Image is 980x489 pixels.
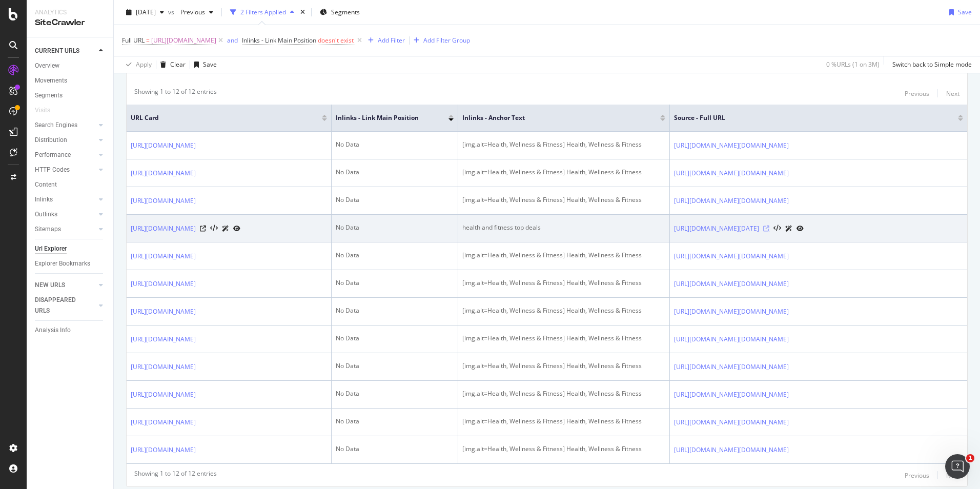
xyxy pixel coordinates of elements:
[35,120,77,131] div: Search Engines
[35,258,106,269] a: Explorer Bookmarks
[35,46,96,56] a: CURRENT URLS
[131,390,196,400] a: [URL][DOMAIN_NAME]
[462,251,665,260] div: [img.alt=Health, Wellness & Fitness] Health, Wellness & Fitness
[462,389,665,398] div: [img.alt=Health, Wellness & Fitness] Health, Wellness & Fitness
[35,258,90,269] div: Explorer Bookmarks
[946,89,959,98] div: Next
[462,444,665,454] div: [img.alt=Health, Wellness & Fitness] Health, Wellness & Fitness
[131,223,196,234] a: [URL][DOMAIN_NAME]
[131,113,319,123] span: URL Card
[892,60,972,69] div: Switch back to Simple mode
[176,4,217,21] button: Previous
[966,454,974,462] span: 1
[35,90,63,101] div: Segments
[674,417,789,427] a: [URL][DOMAIN_NAME][DOMAIN_NAME]
[35,150,96,160] a: Performance
[35,135,96,146] a: Distribution
[136,60,152,69] div: Apply
[35,75,106,86] a: Movements
[131,140,196,151] a: [URL][DOMAIN_NAME]
[35,8,105,17] div: Analytics
[336,361,454,371] div: No Data
[200,226,206,232] a: Visit Online Page
[131,362,196,372] a: [URL][DOMAIN_NAME]
[170,60,186,69] div: Clear
[905,469,929,481] button: Previous
[674,223,759,234] a: [URL][DOMAIN_NAME][DATE]
[797,223,804,234] a: URL Inspection
[905,87,929,99] button: Previous
[364,34,405,47] button: Add Filter
[410,34,470,47] button: Add Filter Group
[35,194,53,205] div: Inlinks
[905,89,929,98] div: Previous
[242,36,316,45] span: Inlinks - Link Main Position
[134,87,217,99] div: Showing 1 to 12 of 12 entries
[35,224,61,235] div: Sitemaps
[35,165,70,175] div: HTTP Codes
[131,196,196,206] a: [URL][DOMAIN_NAME]
[156,56,186,73] button: Clear
[462,361,665,371] div: [img.alt=Health, Wellness & Fitness] Health, Wellness & Fitness
[946,87,959,99] button: Next
[131,279,196,289] a: [URL][DOMAIN_NAME]
[945,454,970,479] iframe: Intercom live chat
[945,4,972,21] button: Save
[35,179,57,190] div: Content
[905,471,929,480] div: Previous
[131,417,196,427] a: [URL][DOMAIN_NAME]
[674,445,789,455] a: [URL][DOMAIN_NAME][DOMAIN_NAME]
[763,226,769,232] a: Visit Online Page
[35,325,71,336] div: Analysis Info
[131,168,196,178] a: [URL][DOMAIN_NAME]
[35,17,105,29] div: SiteCrawler
[336,195,454,205] div: No Data
[122,4,168,21] button: [DATE]
[134,469,217,481] div: Showing 1 to 12 of 12 entries
[190,56,217,73] button: Save
[674,390,789,400] a: [URL][DOMAIN_NAME][DOMAIN_NAME]
[35,280,96,291] a: NEW URLS
[35,46,79,56] div: CURRENT URLS
[674,140,789,151] a: [URL][DOMAIN_NAME][DOMAIN_NAME]
[35,105,60,116] a: Visits
[35,243,67,254] div: Url Explorer
[227,35,238,45] button: and
[958,8,972,16] div: Save
[888,56,972,73] button: Switch back to Simple mode
[35,179,106,190] a: Content
[35,209,96,220] a: Outlinks
[336,334,454,343] div: No Data
[131,445,196,455] a: [URL][DOMAIN_NAME]
[233,223,240,234] a: URL Inspection
[336,113,433,123] span: Inlinks - Link Main Position
[131,334,196,344] a: [URL][DOMAIN_NAME]
[674,334,789,344] a: [URL][DOMAIN_NAME][DOMAIN_NAME]
[462,417,665,426] div: [img.alt=Health, Wellness & Fitness] Health, Wellness & Fitness
[203,60,217,69] div: Save
[336,168,454,177] div: No Data
[35,280,65,291] div: NEW URLS
[176,8,205,16] span: Previous
[131,307,196,317] a: [URL][DOMAIN_NAME]
[378,36,405,45] div: Add Filter
[35,295,87,316] div: DISAPPEARED URLS
[462,168,665,177] div: [img.alt=Health, Wellness & Fitness] Health, Wellness & Fitness
[35,120,96,131] a: Search Engines
[210,225,218,232] button: View HTML Source
[35,75,67,86] div: Movements
[35,224,96,235] a: Sitemaps
[674,307,789,317] a: [URL][DOMAIN_NAME][DOMAIN_NAME]
[336,389,454,398] div: No Data
[826,60,880,69] div: 0 % URLs ( 1 on 3M )
[35,295,96,316] a: DISAPPEARED URLS
[318,36,354,45] span: doesn't exist
[336,278,454,288] div: No Data
[35,325,106,336] a: Analysis Info
[35,60,106,71] a: Overview
[35,194,96,205] a: Inlinks
[336,223,454,232] div: No Data
[674,196,789,206] a: [URL][DOMAIN_NAME][DOMAIN_NAME]
[773,225,781,232] button: View HTML Source
[462,223,665,232] div: health and fitness top deals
